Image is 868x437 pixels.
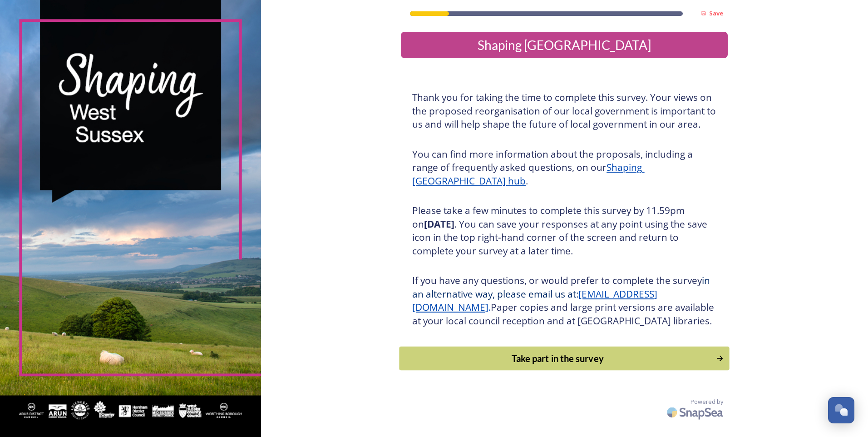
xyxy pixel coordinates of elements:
[412,274,716,328] h3: If you have any questions, or would prefer to complete the survey Paper copies and large print ve...
[412,91,716,131] h3: Thank you for taking the time to complete this survey. Your views on the proposed reorganisation ...
[828,397,854,423] button: Open Chat
[404,35,724,55] div: Shaping [GEOGRAPHIC_DATA]
[664,402,728,423] img: SnapSea Logo
[488,301,491,313] span: .
[690,397,723,406] span: Powered by
[412,288,657,314] a: [EMAIL_ADDRESS][DOMAIN_NAME]
[399,347,730,371] button: Continue
[412,161,644,187] a: Shaping [GEOGRAPHIC_DATA] hub
[412,204,716,258] h3: Please take a few minutes to complete this survey by 11.59pm on . You can save your responses at ...
[412,274,712,300] span: in an alternative way, please email us at:
[404,352,711,365] div: Take part in the survey
[424,218,454,230] strong: [DATE]
[709,9,723,17] strong: Save
[412,148,716,188] h3: You can find more information about the proposals, including a range of frequently asked question...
